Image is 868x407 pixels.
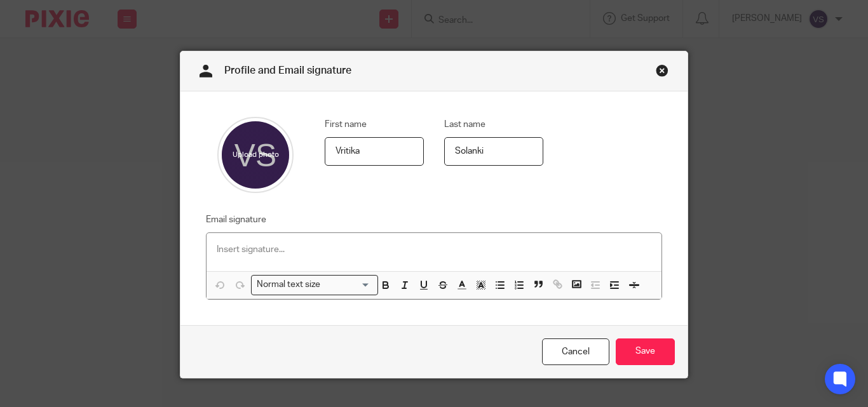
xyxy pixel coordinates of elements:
span: Normal text size [254,278,323,291]
label: Last name [444,118,485,131]
span: Profile and Email signature [224,65,351,76]
div: Search for option [251,275,378,295]
input: Save [616,338,675,366]
input: Search for option [325,278,370,291]
a: Cancel [542,338,609,366]
a: Close this dialog window [656,64,668,81]
label: Email signature [206,213,266,226]
label: First name [325,118,367,131]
